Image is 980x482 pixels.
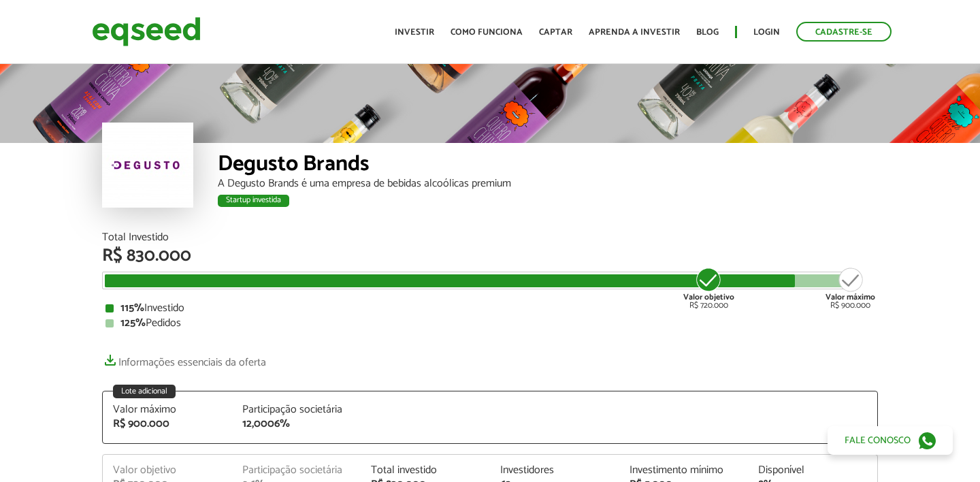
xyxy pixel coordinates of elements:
[696,28,719,37] a: Blog
[242,419,351,430] div: 12,0006%
[218,153,878,178] div: Degusto Brands
[105,303,875,314] div: Investido
[102,349,266,368] a: Informações essenciais da oferta
[113,419,222,430] div: R$ 900.000
[796,22,892,42] a: Cadastre-se
[828,426,953,455] a: Fale conosco
[451,28,523,37] a: Como funciona
[120,314,146,332] strong: 125%
[113,465,222,476] div: Valor objetivo
[826,266,875,310] div: R$ 900.000
[102,247,878,265] div: R$ 830.000
[826,291,875,304] strong: Valor máximo
[395,28,434,37] a: Investir
[500,465,609,476] div: Investidores
[102,232,878,243] div: Total Investido
[753,28,780,37] a: Login
[120,299,144,317] strong: 115%
[92,14,201,50] img: EqSeed
[539,28,572,37] a: Captar
[371,465,480,476] div: Total investido
[218,195,289,207] div: Startup investida
[758,465,867,476] div: Disponível
[218,178,878,189] div: A Degusto Brands é uma empresa de bebidas alcoólicas premium
[683,291,734,304] strong: Valor objetivo
[242,404,351,415] div: Participação societária
[113,404,222,415] div: Valor máximo
[683,266,734,310] div: R$ 720.000
[589,28,680,37] a: Aprenda a investir
[105,318,875,329] div: Pedidos
[630,465,738,476] div: Investimento mínimo
[113,385,176,398] div: Lote adicional
[242,465,351,476] div: Participação societária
